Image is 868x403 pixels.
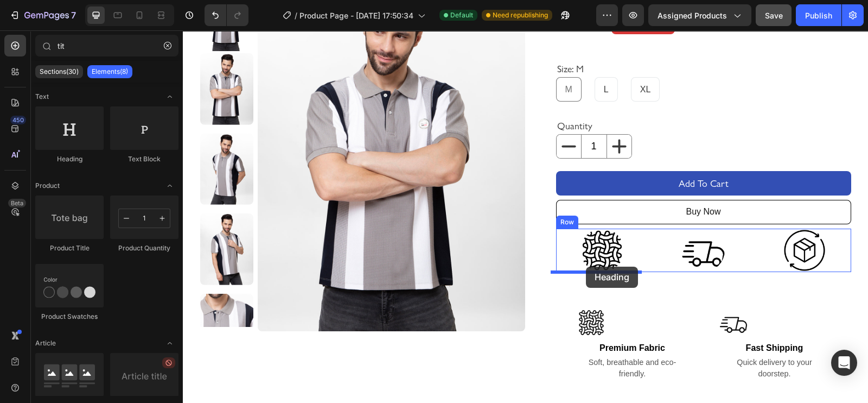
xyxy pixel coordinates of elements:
button: 7 [4,4,81,26]
span: Toggle open [161,177,178,194]
div: Beta [8,199,26,207]
span: Text [35,92,49,102]
div: Undo/Redo [205,4,248,26]
span: Toggle open [161,335,178,352]
span: Article [35,338,56,348]
div: Product Title [35,243,104,253]
span: Save [765,11,783,20]
p: 7 [71,9,76,22]
button: Assigned Products [648,4,751,26]
div: Product Swatches [35,312,104,322]
p: Elements(8) [92,67,128,76]
span: Toggle open [161,88,178,105]
div: Product Quantity [110,243,178,253]
span: / [295,10,297,21]
span: Product [35,181,60,191]
span: Assigned Products [658,10,727,21]
button: Save [756,4,792,26]
span: Default [450,10,473,20]
button: Publish [796,4,841,26]
div: Publish [805,10,832,21]
div: Text Block [110,154,178,164]
div: Open Intercom Messenger [831,350,857,376]
iframe: Design area [183,30,868,403]
div: 450 [10,116,26,124]
span: Product Page - [DATE] 17:50:34 [299,10,413,21]
input: Search Sections & Elements [35,35,178,56]
p: Sections(30) [40,67,79,76]
div: Heading [35,154,104,164]
span: Need republishing [493,10,548,20]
